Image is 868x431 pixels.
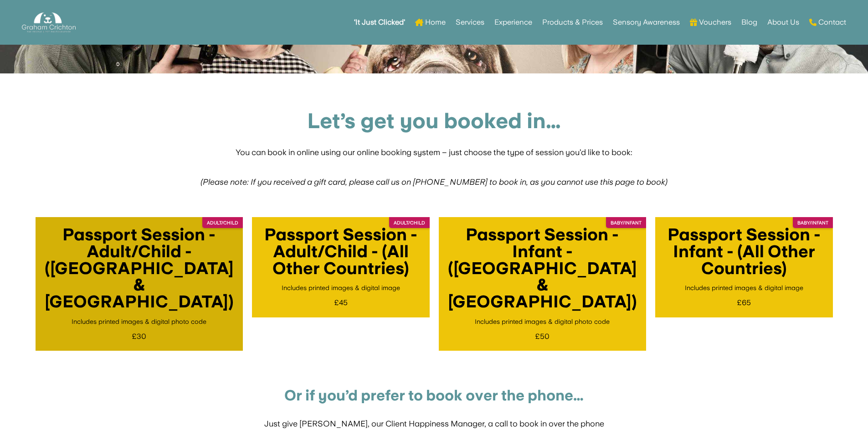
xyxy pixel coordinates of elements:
[264,419,604,428] span: Just give [PERSON_NAME], our Client Happiness Manager, a call to book in over the phone
[439,217,646,351] a: Baby/Infant Passport Session - Infant - ([GEOGRAPHIC_DATA] & [GEOGRAPHIC_DATA]) Includes printed ...
[655,217,833,317] a: Baby/Infant Passport Session - Infant - (All Other Countries) Includes printed images & digital i...
[767,5,799,40] a: About Us
[448,226,637,315] h4: Passport Session - Infant - ([GEOGRAPHIC_DATA] & [GEOGRAPHIC_DATA])
[389,217,430,228] div: Adult/Child
[36,388,833,407] h4: Or if you’d prefer to book over the phone…
[354,19,405,26] strong: ‘It Just Clicked’
[252,217,430,317] a: Adult/Child Passport Session - Adult/Child - (All Other Countries) Includes printed images & digi...
[685,284,803,293] div: Includes printed images & digital image
[741,5,757,40] a: Blog
[456,5,484,40] a: Services
[606,217,646,228] div: Baby/Infant
[542,5,603,40] a: Products & Prices
[354,5,405,40] a: ‘It Just Clicked’
[664,226,824,281] h4: Passport Session - Infant - (All Other Countries)
[36,217,243,351] a: Adult/Child Passport Session - Adult/Child - ([GEOGRAPHIC_DATA] & [GEOGRAPHIC_DATA]) Includes pri...
[793,217,833,228] div: Baby/Infant
[475,317,610,327] div: Includes printed images & digital photo code
[809,5,846,40] a: Contact
[415,5,446,40] a: Home
[236,147,632,157] span: You can book in online using our online booking system – just choose the type of session you’d li...
[202,217,243,228] div: Adult/Child
[200,177,668,187] i: (Please note: If you received a gift card, please call us on [PHONE_NUMBER] to book in, as you ca...
[690,5,731,40] a: Vouchers
[261,226,421,281] h4: Passport Session - Adult/Child - (All Other Countries)
[282,284,400,293] div: Includes printed images & digital image
[188,110,680,136] h1: Let’s get you booked in…
[45,226,234,315] h4: Passport Session - Adult/Child - ([GEOGRAPHIC_DATA] & [GEOGRAPHIC_DATA])
[22,10,76,35] img: Graham Crichton Photography Logo
[72,317,206,327] div: Includes printed images & digital photo code
[494,5,532,40] a: Experience
[613,5,680,40] a: Sensory Awareness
